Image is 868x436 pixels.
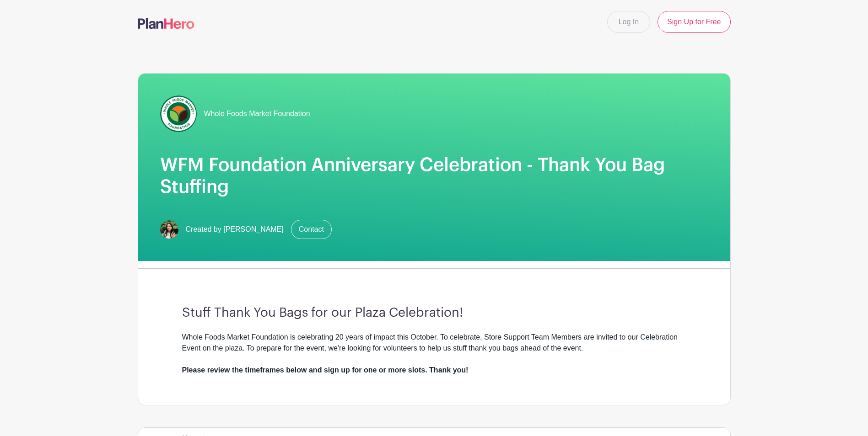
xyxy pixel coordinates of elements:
[186,224,284,235] span: Created by [PERSON_NAME]
[204,108,310,119] span: Whole Foods Market Foundation
[291,220,332,239] a: Contact
[160,154,708,198] h1: WFM Foundation Anniversary Celebration - Thank You Bag Stuffing
[138,18,194,29] img: logo-507f7623f17ff9eddc593b1ce0a138ce2505c220e1c5a4e2b4648c50719b7d32.svg
[160,220,178,239] img: mireya.jpg
[182,366,469,374] strong: Please review the timeframes below and sign up for one or more slots. Thank you!
[160,96,197,132] img: wfmf_primary_badge_4c.png
[607,11,650,33] a: Log In
[658,11,730,33] a: Sign Up for Free
[182,332,686,376] div: Whole Foods Market Foundation is celebrating 20 years of impact this October. To celebrate, Store...
[182,305,686,321] h3: Stuff Thank You Bags for our Plaza Celebration!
